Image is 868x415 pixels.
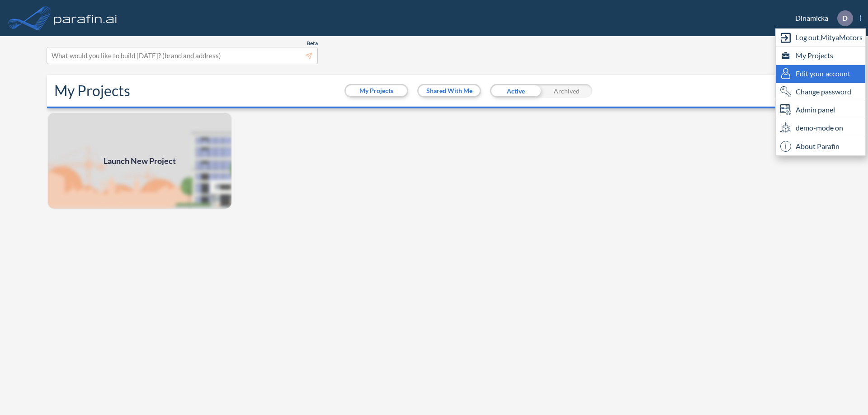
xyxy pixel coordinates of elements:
[54,82,130,99] h2: My Projects
[307,40,318,47] span: Beta
[776,119,865,137] div: demo-mode on
[780,141,791,152] span: i
[776,65,865,83] div: Edit user
[346,85,407,96] button: My Projects
[104,155,176,167] span: Launch New Project
[842,14,848,22] p: D
[776,83,865,101] div: Change password
[796,86,851,97] span: Change password
[490,84,541,98] div: Active
[776,137,865,155] div: About Parafin
[776,47,865,65] div: My Projects
[47,112,232,210] img: add
[796,68,850,79] span: Edit your account
[776,101,865,119] div: Admin panel
[541,84,592,98] div: Archived
[776,29,865,47] div: Log out
[796,141,840,152] span: About Parafin
[796,50,833,61] span: My Projects
[419,85,480,96] button: Shared With Me
[796,32,863,43] span: Log out, MityaMotors
[796,122,843,133] span: demo-mode on
[52,9,119,27] img: logo
[782,10,861,26] div: Dinamicka
[47,112,232,210] a: Launch New Project
[796,104,835,115] span: Admin panel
